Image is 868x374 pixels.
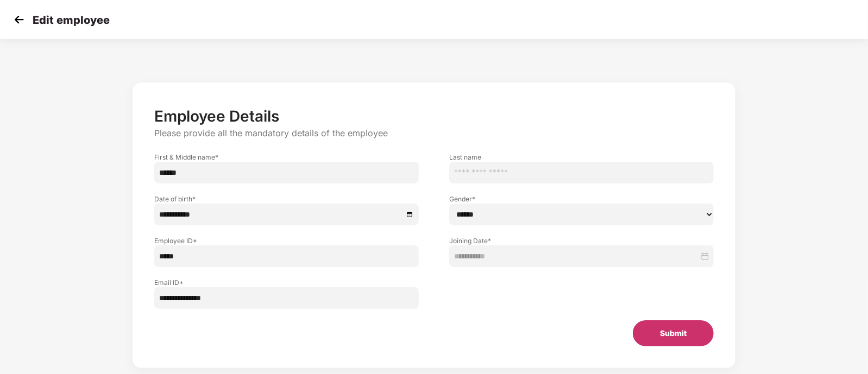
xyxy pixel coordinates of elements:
label: Last name [449,153,714,162]
img: svg+xml;base64,PHN2ZyB4bWxucz0iaHR0cDovL3d3dy53My5vcmcvMjAwMC9zdmciIHdpZHRoPSIzMCIgaGVpZ2h0PSIzMC... [11,11,27,28]
p: Employee Details [154,107,714,125]
label: First & Middle name [154,153,419,162]
p: Please provide all the mandatory details of the employee [154,128,714,139]
label: Date of birth [154,194,419,204]
button: Submit [633,320,714,346]
label: Joining Date [449,236,714,245]
label: Gender [449,194,714,204]
label: Employee ID [154,236,419,245]
label: Email ID [154,278,419,287]
p: Edit employee [33,14,110,27]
